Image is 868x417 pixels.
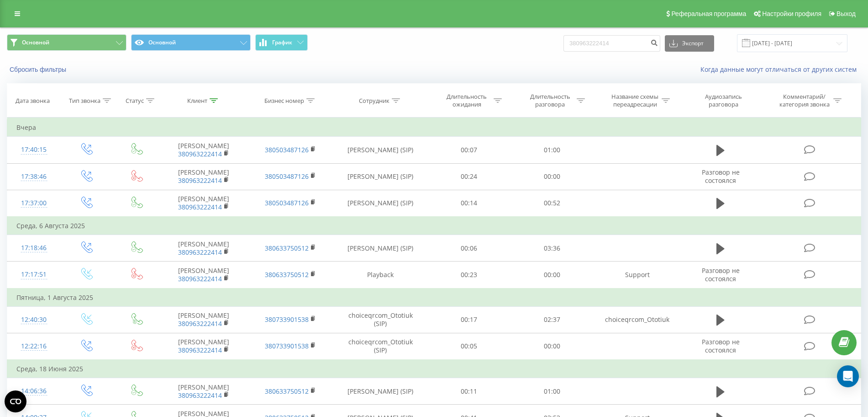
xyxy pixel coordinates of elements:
[594,262,681,289] td: Support
[694,93,753,108] div: Аудиозапись разговора
[272,39,292,46] span: График
[16,382,51,400] div: 14:06:36
[126,97,144,105] div: Статус
[178,176,222,185] a: 380963222414
[762,10,821,17] span: Настройки профиля
[510,163,594,190] td: 00:00
[160,306,247,333] td: [PERSON_NAME]
[178,203,222,211] a: 380963222414
[427,262,511,289] td: 00:23
[510,306,594,333] td: 02:37
[178,346,222,354] a: 380963222414
[178,248,222,257] a: 380963222414
[7,65,71,74] button: Сбросить фильтры
[510,235,594,262] td: 03:36
[265,172,309,181] a: 380503487126
[69,97,100,105] div: Тип звонка
[16,239,51,257] div: 17:18:46
[16,266,51,283] div: 17:17:51
[510,378,594,405] td: 01:00
[7,34,126,51] button: Основной
[160,333,247,360] td: [PERSON_NAME]
[671,10,746,17] span: Реферальная программа
[700,65,861,74] a: Когда данные могут отличаться от других систем
[334,235,427,262] td: [PERSON_NAME] (SIP)
[702,266,740,283] span: Разговор не состоялся
[264,97,304,105] div: Бизнес номер
[334,190,427,217] td: [PERSON_NAME] (SIP)
[160,163,247,190] td: [PERSON_NAME]
[265,270,309,279] a: 380633750512
[7,217,861,235] td: Среда, 6 Августа 2025
[778,93,831,108] div: Комментарий/категория звонка
[16,168,51,186] div: 17:38:46
[702,168,740,185] span: Разговор не состоялся
[16,97,50,105] div: Дата звонка
[178,319,222,328] a: 380963222414
[187,97,207,105] div: Клиент
[334,306,427,333] td: choiceqrcom_Ototiuk (SIP)
[837,365,859,387] div: Open Intercom Messenger
[427,137,511,163] td: 00:07
[131,34,251,51] button: Основной
[265,244,309,252] a: 380633750512
[510,137,594,163] td: 01:00
[334,333,427,360] td: choiceqrcom_Ototiuk (SIP)
[427,163,511,190] td: 00:24
[160,378,247,405] td: [PERSON_NAME]
[665,35,714,52] button: Экспорт
[160,190,247,217] td: [PERSON_NAME]
[16,337,51,355] div: 12:22:16
[359,97,389,105] div: Сотрудник
[178,391,222,400] a: 380963222414
[160,137,247,163] td: [PERSON_NAME]
[594,306,681,333] td: choiceqrcom_Ototiuk
[265,315,309,324] a: 380733901538
[427,378,511,405] td: 00:11
[610,93,659,108] div: Название схемы переадресации
[563,35,660,52] input: Поиск по номеру
[442,93,491,108] div: Длительность ожидания
[22,39,49,46] span: Основной
[255,34,308,51] button: График
[265,342,309,350] a: 380733901538
[16,141,51,159] div: 17:40:15
[510,333,594,360] td: 00:00
[526,93,574,108] div: Длительность разговора
[265,387,309,396] a: 380633750512
[427,333,511,360] td: 00:05
[7,360,861,378] td: Среда, 18 Июня 2025
[7,289,861,307] td: Пятница, 1 Августа 2025
[702,337,740,354] span: Разговор не состоялся
[178,150,222,158] a: 380963222414
[510,190,594,217] td: 00:52
[160,235,247,262] td: [PERSON_NAME]
[5,390,26,412] button: Open CMP widget
[334,163,427,190] td: [PERSON_NAME] (SIP)
[334,378,427,405] td: [PERSON_NAME] (SIP)
[427,235,511,262] td: 00:06
[334,262,427,289] td: Playback
[510,262,594,289] td: 00:00
[7,118,861,137] td: Вчера
[16,311,51,329] div: 12:40:30
[16,194,51,212] div: 17:37:00
[265,145,309,154] a: 380503487126
[265,198,309,207] a: 380503487126
[427,306,511,333] td: 00:17
[836,10,856,17] span: Выход
[334,137,427,163] td: [PERSON_NAME] (SIP)
[160,262,247,289] td: [PERSON_NAME]
[427,190,511,217] td: 00:14
[178,274,222,283] a: 380963222414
